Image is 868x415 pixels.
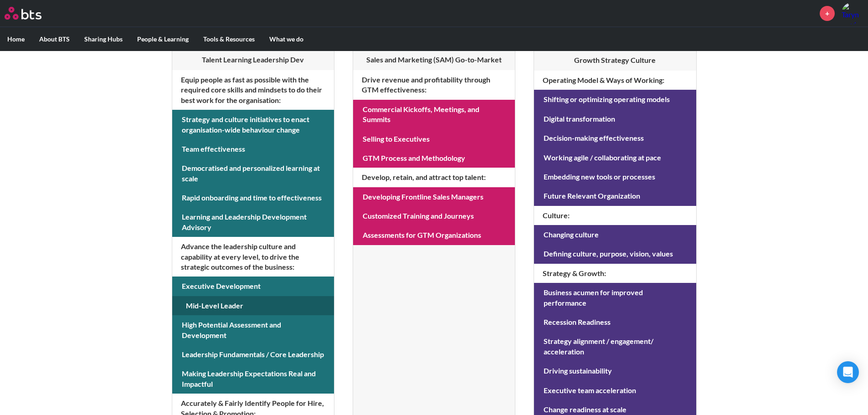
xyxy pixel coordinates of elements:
[534,71,696,90] h4: Operating Model & Ways of Working :
[130,27,196,51] label: People & Learning
[172,55,334,65] h3: Talent Learning Leadership Dev
[837,361,859,383] div: Open Intercom Messenger
[196,27,262,51] label: Tools & Resources
[820,6,835,21] a: +
[262,27,311,51] label: What we do
[842,2,863,24] img: Taryn Davino
[5,7,41,20] img: BTS Logo
[5,7,58,20] a: Go home
[32,27,77,51] label: About BTS
[353,168,515,187] h4: Develop, retain, and attract top talent :
[534,55,696,65] h3: Growth Strategy Culture
[172,237,334,277] h4: Advance the leadership culture and capability at every level, to drive the strategic outcomes of ...
[353,55,515,65] h3: Sales and Marketing (SAM) Go-to-Market
[842,2,863,24] a: Profile
[534,264,696,283] h4: Strategy & Growth :
[172,70,334,110] h4: Equip people as fast as possible with the required core skills and mindsets to do their best work...
[353,70,515,100] h4: Drive revenue and profitability through GTM effectiveness :
[77,27,130,51] label: Sharing Hubs
[534,206,696,225] h4: Culture :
